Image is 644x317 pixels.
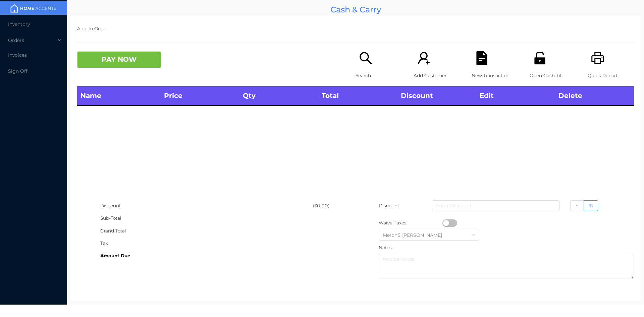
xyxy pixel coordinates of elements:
[100,225,313,237] div: Grand Total
[475,51,489,65] i: icon: file-text
[356,69,402,82] p: Search
[530,69,576,82] p: Open Cash Till
[555,86,634,106] th: Delete
[379,245,393,250] label: Notes:
[591,51,605,65] i: icon: printer
[472,69,518,82] p: New Transaction
[161,86,239,106] th: Price
[397,86,476,106] th: Discount
[70,3,641,16] div: Cash & Carry
[476,86,555,106] th: Edit
[239,86,318,106] th: Qty
[576,203,579,209] span: $
[533,51,547,65] i: icon: unlock
[379,217,442,229] div: Waive Taxes
[77,51,161,68] button: PAY NOW
[589,203,593,209] span: %
[8,3,58,13] img: mainBanner
[77,22,634,35] p: Add To Order
[417,51,431,65] i: icon: user-add
[100,212,313,224] div: Sub-Total
[8,21,30,27] span: Inventory
[588,69,634,82] p: Quick Report
[318,86,397,106] th: Total
[100,250,313,262] div: Amount Due
[432,200,559,211] input: Enter Discount
[359,51,373,65] i: icon: search
[100,200,313,212] div: Discount
[379,200,400,212] p: Discount
[383,230,449,240] div: Merch5 Lawrence
[471,233,475,238] i: icon: down
[100,237,313,250] div: Tax
[8,68,28,74] span: Sign Off
[414,69,460,82] p: Add Customer
[8,52,27,58] span: Invoices
[313,200,356,212] div: ($0.00)
[77,86,161,106] th: Name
